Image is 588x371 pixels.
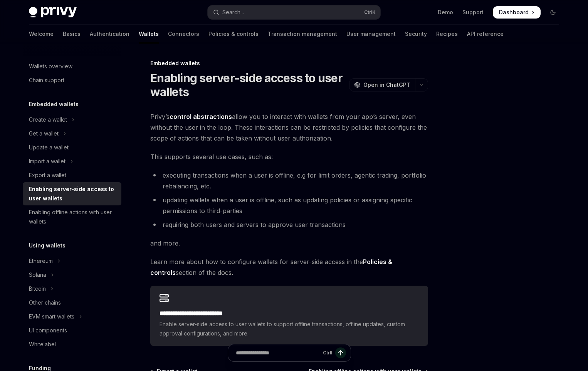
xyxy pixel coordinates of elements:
div: Search... [222,8,244,17]
a: Wallets overview [23,59,121,73]
div: Enabling offline actions with user wallets [29,208,117,226]
a: Export a wallet [23,168,121,182]
button: Toggle Import a wallet section [23,154,121,168]
li: requiring both users and servers to approve user transactions [150,219,428,230]
div: Ethereum [29,256,53,266]
a: Security [405,25,427,43]
a: Authentication [90,25,129,43]
button: Open in ChatGPT [349,78,415,91]
span: Ctrl K [364,9,376,15]
button: Toggle Create a wallet section [23,113,121,127]
div: Whitelabel [29,340,56,349]
input: Ask a question... [236,344,320,361]
button: Toggle Solana section [23,268,121,282]
a: Welcome [29,25,54,43]
a: Connectors [168,25,199,43]
a: control abstractions [170,113,232,121]
span: Learn more about how to configure wallets for server-side access in the section of the docs. [150,256,428,278]
div: Update a wallet [29,143,69,152]
div: UI components [29,326,67,335]
h5: Using wallets [29,241,66,250]
div: Bitcoin [29,284,46,293]
h1: Enabling server-side access to user wallets [150,71,346,99]
a: Chain support [23,73,121,87]
div: Chain support [29,76,64,85]
a: Policies & controls [208,25,259,43]
li: updating wallets when a user is offline, such as updating policies or assigning specific permissi... [150,195,428,216]
a: Whitelabel [23,337,121,351]
a: Update a wallet [23,141,121,154]
h5: Embedded wallets [29,100,79,109]
div: Other chains [29,298,61,307]
div: Solana [29,270,46,280]
div: EVM smart wallets [29,312,74,321]
span: and more. [150,238,428,249]
a: UI components [23,324,121,337]
button: Send message [335,347,346,358]
span: Enable server-side access to user wallets to support offline transactions, offline updates, custo... [160,320,419,338]
div: Enabling server-side access to user wallets [29,185,117,203]
a: Recipes [436,25,458,43]
button: Toggle dark mode [547,6,559,19]
span: This supports several use cases, such as: [150,151,428,162]
a: Enabling offline actions with user wallets [23,205,121,229]
a: User management [346,25,396,43]
div: Get a wallet [29,129,59,138]
a: Demo [438,8,453,16]
span: Open in ChatGPT [363,81,410,89]
a: Basics [63,25,81,43]
div: Import a wallet [29,157,66,166]
div: Create a wallet [29,115,67,124]
a: Support [462,8,484,16]
button: Toggle Bitcoin section [23,282,121,296]
span: Dashboard [499,8,529,16]
a: Enabling server-side access to user wallets [23,182,121,205]
a: Dashboard [493,6,541,19]
div: Embedded wallets [150,59,428,67]
div: Wallets overview [29,62,72,71]
a: Other chains [23,296,121,310]
a: API reference [467,25,504,43]
button: Toggle EVM smart wallets section [23,310,121,324]
li: executing transactions when a user is offline, e.g for limit orders, agentic trading, portfolio r... [150,170,428,191]
span: Privy’s allow you to interact with wallets from your app’s server, even without the user in the l... [150,111,428,144]
div: Export a wallet [29,171,66,180]
a: Wallets [139,25,159,43]
button: Toggle Ethereum section [23,254,121,268]
button: Open search [208,5,380,19]
img: dark logo [29,7,77,18]
button: Toggle Get a wallet section [23,127,121,141]
a: Transaction management [268,25,337,43]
